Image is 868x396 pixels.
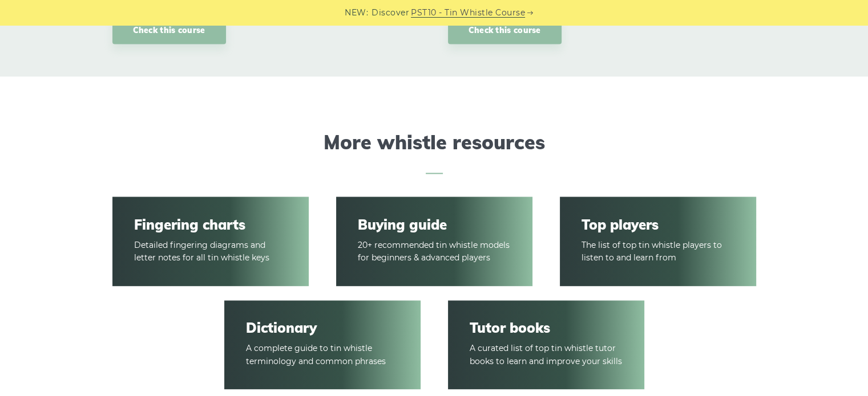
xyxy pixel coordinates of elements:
[134,217,286,233] a: Fingering charts
[345,6,368,19] span: NEW:
[372,6,409,19] span: Discover
[246,320,398,336] a: Dictionary
[582,217,734,233] a: Top players
[448,17,562,44] a: Check this course
[112,17,226,44] a: Check this course
[358,217,510,233] a: Buying guide
[470,320,622,336] a: Tutor books
[411,6,525,19] a: PST10 - Tin Whistle Course
[112,131,756,174] h2: More whistle resources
